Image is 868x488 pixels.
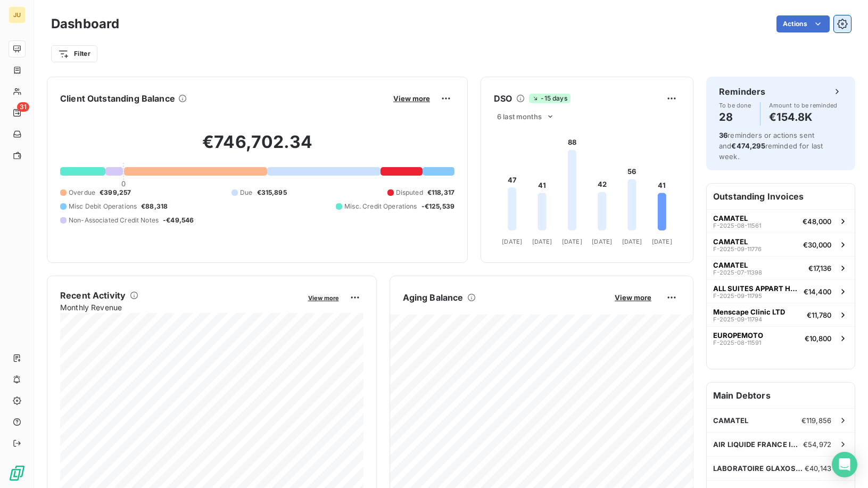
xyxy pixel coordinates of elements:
span: 0 [121,179,126,188]
span: Menscape Clinic LTD [713,308,785,316]
span: View more [615,293,651,302]
span: €119,856 [801,416,831,425]
button: Actions [776,15,830,32]
img: Logo LeanPay [9,465,26,482]
span: F-2025-09-11795 [713,293,762,299]
h6: Outstanding Invoices [707,184,855,209]
span: -€49,546 [163,216,194,225]
span: Due [240,188,252,197]
span: View more [308,294,339,302]
span: €474,295 [731,142,765,150]
span: €11,780 [807,311,831,319]
h4: €154.8K [769,109,838,126]
button: CAMATELF-2025-07-11398€17,136 [707,256,855,279]
span: €40,143 [805,464,831,473]
button: View more [305,293,342,302]
button: Filter [51,45,97,62]
span: €118,317 [427,188,454,197]
span: €48,000 [803,217,831,226]
span: Overdue [69,188,95,197]
button: Menscape Clinic LTDF-2025-09-11794€11,780 [707,303,855,326]
h6: Client Outstanding Balance [60,92,175,105]
h6: Reminders [719,85,765,98]
span: -€125,539 [421,202,454,211]
button: CAMATELF-2025-09-11776€30,000 [707,233,855,256]
span: -15 days [529,94,570,103]
span: CAMATEL [713,214,748,222]
h2: €746,702.34 [60,131,454,163]
span: F-2025-09-11776 [713,246,762,252]
h3: Dashboard [51,14,119,34]
h4: 28 [719,109,751,126]
span: 36 [719,131,728,139]
span: Misc. Credit Operations [344,202,417,211]
h6: DSO [494,92,512,105]
button: CAMATELF-2025-08-11561€48,000 [707,209,855,233]
span: €399,257 [100,188,131,197]
span: Disputed [396,188,423,197]
span: Non-Associated Credit Notes [69,216,159,225]
span: CAMATEL [713,237,748,246]
h6: Recent Activity [60,289,126,302]
span: EUROPEMOTO [713,331,763,340]
span: F-2025-09-11794 [713,316,762,322]
button: ALL SUITES APPART HOTELF-2025-09-11795€14,400 [707,279,855,303]
h6: Main Debtors [707,383,855,408]
div: Open Intercom Messenger [832,452,857,477]
span: €315,895 [257,188,287,197]
span: Amount to be reminded [769,102,838,109]
span: €30,000 [803,241,831,249]
button: View more [611,293,655,302]
button: EUROPEMOTOF-2025-08-11591€10,800 [707,326,855,350]
span: LABORATOIRE GLAXOSMITHKLINE [713,464,805,473]
span: Monthly Revenue [60,302,301,313]
span: CAMATEL [713,261,748,269]
span: F-2025-07-11398 [713,269,762,276]
tspan: [DATE] [652,238,672,245]
span: View more [393,94,430,103]
tspan: [DATE] [532,238,552,245]
span: reminders or actions sent and reminded for last week. [719,131,823,161]
tspan: [DATE] [592,238,612,245]
span: Misc Debit Operations [69,202,137,211]
div: JU [9,6,26,23]
span: 6 last months [497,112,542,121]
tspan: [DATE] [622,238,642,245]
span: €17,136 [808,264,831,272]
span: F-2025-08-11561 [713,222,761,229]
span: ALL SUITES APPART HOTEL [713,284,799,293]
button: View more [390,94,433,103]
span: €10,800 [805,334,831,343]
span: CAMATEL [713,416,748,425]
span: €14,400 [804,287,831,296]
span: €88,318 [141,202,168,211]
tspan: [DATE] [502,238,522,245]
span: AIR LIQUIDE FRANCE INDUSTRIE [713,440,803,449]
tspan: [DATE] [562,238,582,245]
span: F-2025-08-11591 [713,340,761,346]
span: To be done [719,102,751,109]
span: 31 [17,102,29,112]
span: €54,972 [803,440,831,449]
h6: Aging Balance [403,291,464,304]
